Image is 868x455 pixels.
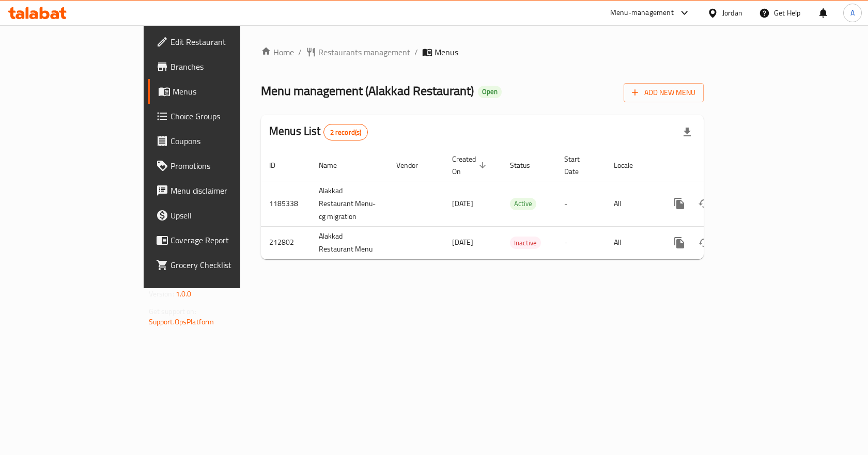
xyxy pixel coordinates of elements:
div: Active [510,198,536,210]
li: / [298,46,302,58]
table: enhanced table [261,150,774,259]
div: Inactive [510,237,541,249]
span: Inactive [510,237,541,249]
a: Menus [148,79,289,104]
div: Menu-management [610,7,674,19]
a: Choice Groups [148,104,289,129]
div: Export file [675,120,700,145]
a: Branches [148,54,289,79]
span: Open [478,87,502,96]
span: Status [510,159,544,171]
button: Change Status [692,230,717,255]
span: Start Date [564,153,593,178]
span: Grocery Checklist [171,259,281,271]
a: Menu disclaimer [148,178,289,203]
span: Version: [149,287,174,301]
span: Active [510,198,536,210]
span: Created On [452,153,489,178]
span: Branches [171,60,281,73]
h2: Menus List [269,123,368,140]
span: Restaurants management [318,46,410,58]
span: Add New Menu [632,86,695,99]
nav: breadcrumb [261,46,704,58]
span: Menus [173,85,281,98]
span: [DATE] [452,236,473,249]
a: Edit Restaurant [148,29,289,54]
td: - [556,226,606,259]
span: Coupons [171,135,281,147]
a: Coupons [148,129,289,153]
span: Edit Restaurant [171,36,281,48]
span: Upsell [171,209,281,222]
span: [DATE] [452,197,473,210]
span: 2 record(s) [324,128,368,137]
td: All [606,226,659,259]
div: Jordan [722,7,742,19]
td: Alakkad Restaurant Menu-cg migration [311,181,388,226]
span: Coverage Report [171,234,281,246]
span: Locale [614,159,646,171]
div: Open [478,86,502,98]
a: Promotions [148,153,289,178]
span: 1.0.0 [176,287,192,301]
span: Menu disclaimer [171,184,281,197]
a: Upsell [148,203,289,228]
span: Menus [435,46,458,58]
td: All [606,181,659,226]
span: ID [269,159,289,171]
span: A [850,7,855,19]
span: Vendor [396,159,431,171]
button: Add New Menu [624,83,704,102]
button: more [667,230,692,255]
li: / [414,46,418,58]
th: Actions [659,150,774,181]
span: Name [319,159,350,171]
span: Menu management ( Alakkad Restaurant ) [261,79,474,102]
td: - [556,181,606,226]
span: Get support on: [149,305,196,318]
a: Support.OpsPlatform [149,315,214,328]
button: more [667,191,692,216]
a: Grocery Checklist [148,253,289,277]
a: Coverage Report [148,228,289,253]
span: Choice Groups [171,110,281,122]
td: Alakkad Restaurant Menu [311,226,388,259]
div: Total records count [323,124,368,140]
a: Restaurants management [306,46,410,58]
span: Promotions [171,160,281,172]
button: Change Status [692,191,717,216]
